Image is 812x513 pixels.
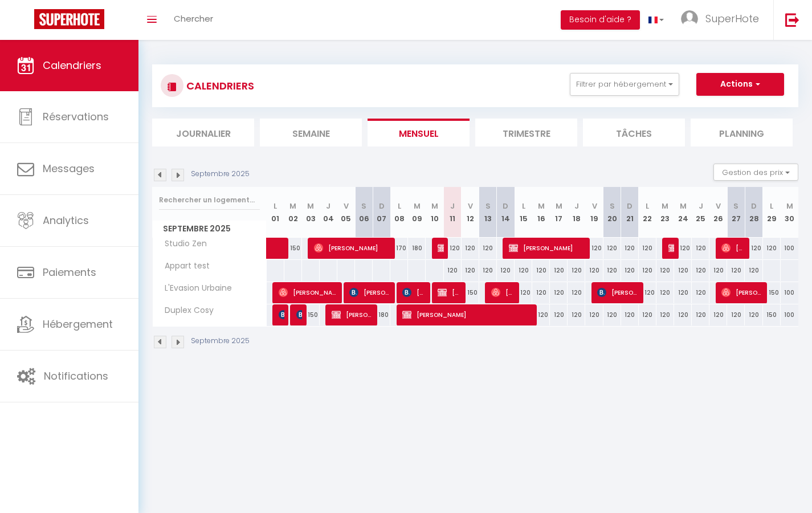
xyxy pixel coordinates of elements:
span: Appart test [154,260,213,272]
span: SuperHote [705,11,759,26]
th: 14 [497,187,515,238]
div: 120 [621,260,639,281]
div: 120 [532,260,550,281]
div: 120 [656,304,674,325]
th: 29 [763,187,781,238]
abbr: J [574,201,579,211]
th: 23 [656,187,674,238]
abbr: D [379,201,385,211]
abbr: S [361,201,366,211]
div: 120 [745,260,762,281]
span: [PERSON_NAME] [721,282,762,303]
div: 120 [532,282,550,303]
th: 18 [568,187,585,238]
abbr: S [485,201,491,211]
div: 150 [462,282,479,303]
div: 150 [763,304,781,325]
abbr: M [289,201,296,211]
th: 12 [462,187,479,238]
th: 30 [781,187,798,238]
div: 120 [709,260,727,281]
span: [PERSON_NAME] [279,282,337,303]
abbr: S [733,201,738,211]
img: ... [681,10,698,27]
abbr: M [786,201,793,211]
th: 28 [745,187,762,238]
div: 120 [568,282,585,303]
abbr: M [556,201,562,211]
button: Gestion des prix [713,164,798,181]
div: 120 [532,304,550,325]
div: 120 [585,304,603,325]
abbr: L [522,201,525,211]
div: 120 [479,238,497,259]
span: Calendriers [43,58,101,72]
li: Planning [691,119,793,146]
th: 06 [355,187,373,238]
abbr: V [716,201,721,211]
th: 11 [444,187,462,238]
div: 120 [497,260,515,281]
th: 19 [585,187,603,238]
th: 24 [674,187,692,238]
span: Hébergement [43,317,113,331]
button: Filtrer par hébergement [570,73,679,96]
div: 120 [462,238,479,259]
div: 120 [763,238,781,259]
div: 120 [444,260,462,281]
div: 120 [568,260,585,281]
span: [PERSON_NAME] [402,282,426,303]
div: 120 [585,238,603,259]
div: 120 [621,304,639,325]
div: 120 [568,304,585,325]
span: [PERSON_NAME] [509,237,585,259]
span: L'Evasion Urbaine [154,282,235,295]
div: 120 [692,282,709,303]
div: 120 [603,304,621,325]
span: [PERSON_NAME] [PERSON_NAME] [668,237,674,259]
span: [PERSON_NAME] [438,237,443,259]
th: 03 [302,187,320,238]
abbr: D [627,201,633,211]
div: 120 [550,260,568,281]
div: 150 [302,304,320,325]
p: Septembre 2025 [191,169,250,180]
abbr: D [503,201,508,211]
input: Rechercher un logement... [159,190,260,210]
div: 120 [692,260,709,281]
span: Septembre 2025 [153,221,266,237]
th: 21 [621,187,639,238]
div: 120 [692,238,709,259]
li: Semaine [260,119,362,146]
div: 120 [639,304,656,325]
span: [PERSON_NAME] [296,304,302,325]
img: logout [785,13,799,27]
th: 10 [426,187,443,238]
div: 100 [781,282,798,303]
div: 120 [674,260,692,281]
abbr: J [450,201,455,211]
abbr: S [610,201,615,211]
div: 120 [674,304,692,325]
th: 07 [373,187,390,238]
div: 120 [515,282,532,303]
li: Trimestre [475,119,577,146]
div: 120 [727,304,745,325]
abbr: M [662,201,668,211]
abbr: D [751,201,757,211]
abbr: M [431,201,438,211]
li: Mensuel [368,119,470,146]
div: 120 [745,304,762,325]
div: 120 [674,282,692,303]
li: Tâches [583,119,685,146]
abbr: L [770,201,773,211]
div: 120 [603,260,621,281]
div: 170 [390,238,408,259]
th: 01 [267,187,284,238]
th: 04 [320,187,337,238]
span: [PERSON_NAME] [349,282,390,303]
th: 09 [408,187,426,238]
div: 120 [656,282,674,303]
div: 120 [621,238,639,259]
th: 16 [532,187,550,238]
